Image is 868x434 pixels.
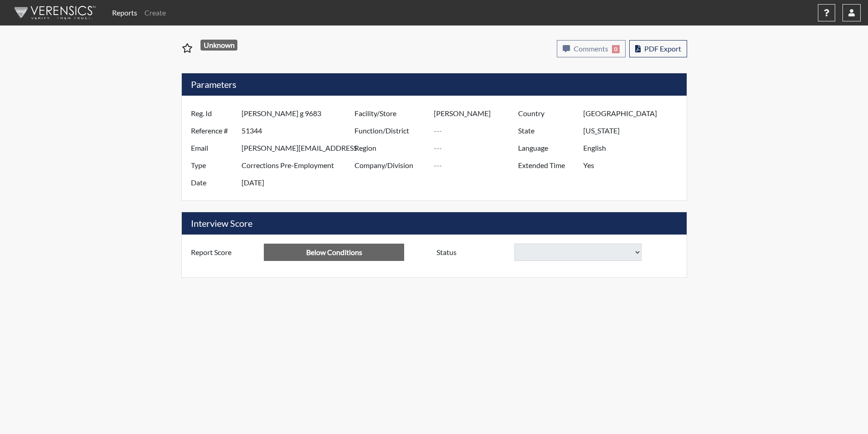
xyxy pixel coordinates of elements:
label: Company/Division [348,157,434,174]
input: --- [241,139,357,157]
input: --- [241,105,357,122]
input: --- [434,105,520,122]
label: Email [184,139,241,157]
input: --- [264,244,404,261]
button: Comments0 [557,40,626,57]
label: Country [511,105,583,122]
input: --- [434,157,520,174]
h5: Interview Score [182,212,687,235]
input: --- [434,139,520,157]
input: --- [241,122,357,139]
input: --- [241,157,357,174]
input: --- [241,174,357,191]
span: Comments [574,44,608,53]
label: Reg. Id [184,105,241,122]
a: Reports [108,4,141,22]
div: Document a decision to hire or decline a candiate [430,244,684,261]
label: Status [430,244,514,261]
label: State [511,122,583,139]
label: Facility/Store [348,105,434,122]
h5: Parameters [182,73,687,96]
label: Reference # [184,122,241,139]
label: Extended Time [511,157,583,174]
input: --- [434,122,520,139]
span: Unknown [200,40,237,51]
span: 0 [612,45,620,53]
input: --- [583,122,684,139]
input: --- [583,105,684,122]
label: Date [184,174,241,191]
button: PDF Export [629,40,687,57]
label: Report Score [184,244,264,261]
a: Create [141,4,169,22]
label: Function/District [348,122,434,139]
input: --- [583,139,684,157]
input: --- [583,157,684,174]
label: Language [511,139,583,157]
label: Region [348,139,434,157]
span: PDF Export [644,44,681,53]
label: Type [184,157,241,174]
